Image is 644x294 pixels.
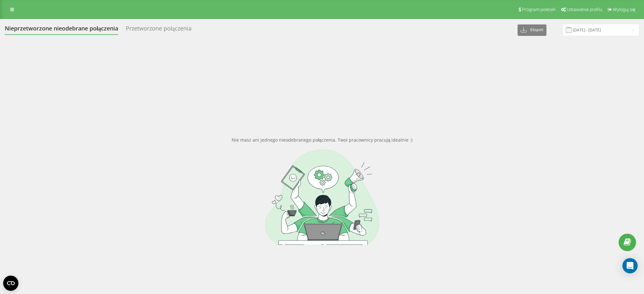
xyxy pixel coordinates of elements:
[3,276,18,291] button: Open CMP widget
[5,25,118,35] div: Nieprzetworzone nieodebrane połączenia
[522,7,556,12] span: Program poleceń
[613,7,635,12] span: Wyloguj się
[622,258,638,273] div: Open Intercom Messenger
[518,24,546,36] button: Eksport
[567,7,602,12] span: Ustawienia profilu
[126,25,192,35] div: Przetworzone połączenia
